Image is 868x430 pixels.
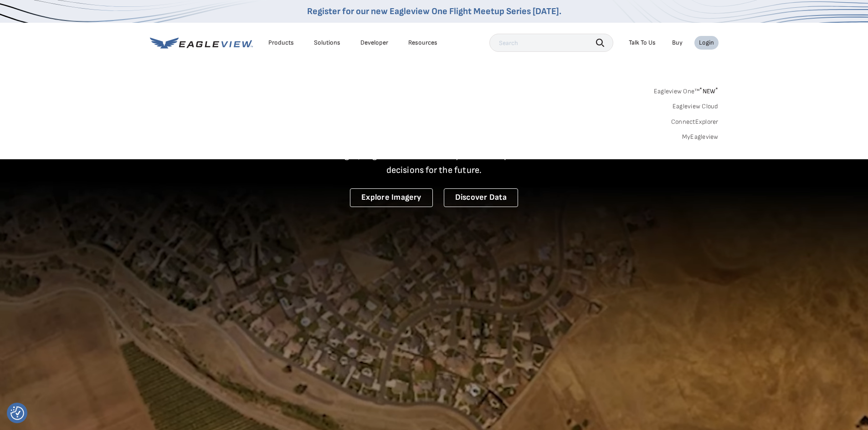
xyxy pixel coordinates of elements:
[350,188,433,207] a: Explore Imagery
[360,39,388,47] a: Developer
[489,34,613,52] input: Search
[10,406,24,420] img: Revisit consent button
[699,87,718,95] span: NEW
[682,133,719,141] a: MyEagleview
[268,39,294,47] div: Products
[314,39,340,47] div: Solutions
[307,6,561,17] a: Register for our new Eagleview One Flight Meetup Series [DATE].
[673,102,719,111] a: Eagleview Cloud
[654,85,719,95] a: Eagleview One™*NEW*
[408,39,437,47] div: Resources
[629,39,656,47] div: Talk To Us
[671,118,719,126] a: ConnectExplorer
[699,39,714,47] div: Login
[672,39,683,47] a: Buy
[444,188,518,207] a: Discover Data
[10,406,24,420] button: Consent Preferences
